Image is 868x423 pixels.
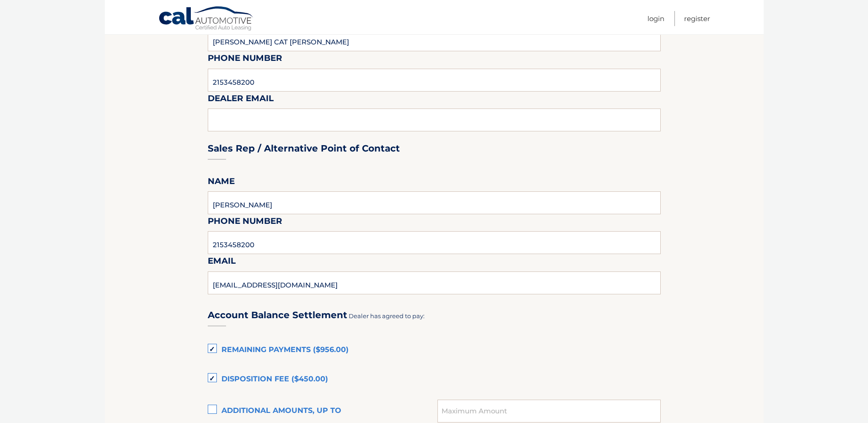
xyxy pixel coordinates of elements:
[208,370,661,389] label: Disposition Fee ($450.00)
[208,402,438,420] label: Additional amounts, up to
[647,11,664,26] a: Login
[349,312,425,320] span: Dealer has agreed to pay:
[684,11,710,26] a: Register
[208,174,235,191] label: Name
[208,92,274,108] label: Dealer Email
[208,309,347,321] h3: Account Balance Settlement
[208,51,282,68] label: Phone Number
[437,400,660,423] input: Maximum Amount
[208,214,282,231] label: Phone Number
[158,6,254,33] a: Cal Automotive
[208,254,236,271] label: Email
[208,143,400,154] h3: Sales Rep / Alternative Point of Contact
[208,341,661,359] label: Remaining Payments ($956.00)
